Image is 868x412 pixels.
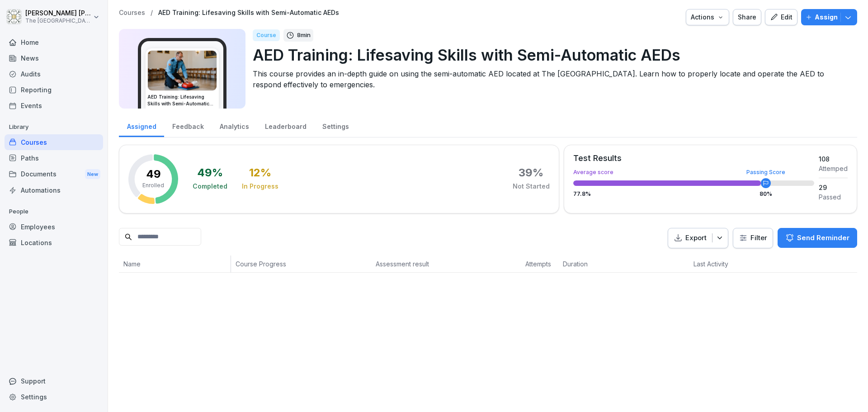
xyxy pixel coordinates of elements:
[738,12,756,22] div: Share
[5,150,103,166] a: Paths
[242,182,278,191] div: In Progress
[693,259,755,269] p: Last Activity
[563,259,600,269] p: Duration
[314,114,357,137] a: Settings
[739,233,767,242] div: Filter
[819,164,848,173] div: Attemped
[164,114,212,137] a: Feedback
[691,12,724,22] div: Actions
[746,170,785,175] div: Passing Score
[5,235,103,251] a: Locations
[519,167,543,178] div: 39 %
[525,259,554,269] p: Attempts
[5,50,103,66] a: News
[819,154,848,164] div: 108
[193,182,227,191] div: Completed
[85,169,100,180] div: New
[668,228,728,248] button: Export
[147,94,217,107] h3: AED Training: Lifesaving Skills with Semi-Automatic AEDs
[5,120,103,134] p: Library
[770,12,793,22] div: Edit
[815,12,838,22] p: Assign
[119,9,145,17] a: Courses
[5,182,103,198] a: Automations
[148,51,217,90] img: xyzkmlt34bq1z96340jv59xq.png
[819,183,848,192] div: 29
[376,259,516,269] p: Assessment result
[212,114,257,137] a: Analytics
[5,34,103,50] a: Home
[236,259,367,269] p: Course Progress
[573,191,814,197] div: 77.8 %
[513,182,550,191] div: Not Started
[5,219,103,235] a: Employees
[778,228,857,248] button: Send Reminder
[123,259,226,269] p: Name
[253,68,850,90] p: This course provides an in-depth guide on using the semi-automatic AED located at The [GEOGRAPHIC...
[5,166,103,183] div: Documents
[765,9,797,25] button: Edit
[253,29,280,41] div: Course
[249,167,271,178] div: 12 %
[146,169,161,180] p: 49
[5,66,103,82] a: Audits
[5,98,103,114] a: Events
[151,9,153,17] p: /
[119,114,164,137] a: Assigned
[5,82,103,98] a: Reporting
[801,9,857,25] button: Assign
[5,134,103,150] a: Courses
[759,191,772,197] div: 80 %
[25,9,91,17] p: [PERSON_NAME] [PERSON_NAME]
[797,233,849,243] p: Send Reminder
[158,9,339,17] a: AED Training: Lifesaving Skills with Semi-Automatic AEDs
[5,204,103,219] p: People
[257,114,314,137] a: Leaderboard
[197,167,223,178] div: 49 %
[5,166,103,183] a: DocumentsNew
[25,18,91,24] p: The [GEOGRAPHIC_DATA]
[685,233,707,243] p: Export
[5,389,103,405] a: Settings
[5,373,103,389] div: Support
[733,228,773,248] button: Filter
[733,9,761,25] button: Share
[253,43,850,66] p: AED Training: Lifesaving Skills with Semi-Automatic AEDs
[573,170,814,175] div: Average score
[819,192,848,202] div: Passed
[142,181,164,189] p: Enrolled
[297,31,311,40] p: 8 min
[573,154,814,162] div: Test Results
[686,9,729,25] button: Actions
